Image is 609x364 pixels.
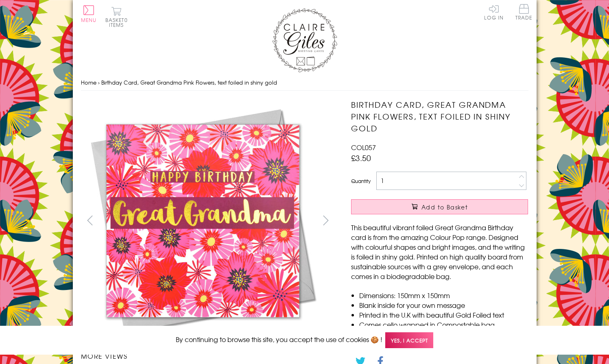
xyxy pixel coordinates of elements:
a: Trade [515,4,533,22]
button: Menu [81,5,97,22]
button: prev [81,211,99,229]
span: Add to Basket [421,203,468,211]
span: Birthday Card, Great Grandma Pink Flowers, text foiled in shiny gold [101,78,277,86]
nav: breadcrumbs [81,74,528,91]
p: This beautiful vibrant foiled Great Grandma Birthday card is from the amazing Colour Pop range. D... [351,222,528,281]
a: Home [81,78,96,86]
span: COL057 [351,142,376,152]
a: Log In [484,4,504,20]
button: Basket0 items [105,7,128,27]
h1: Birthday Card, Great Grandma Pink Flowers, text foiled in shiny gold [351,99,528,134]
h3: More views [81,351,335,361]
span: Menu [81,16,97,24]
button: next [317,211,335,229]
li: Dimensions: 150mm x 150mm [359,290,528,300]
button: Add to Basket [351,199,528,214]
span: £3.50 [351,152,371,163]
span: › [98,78,100,86]
label: Quantity [351,177,371,185]
li: Blank inside for your own message [359,300,528,310]
li: Comes cello wrapped in Compostable bag [359,320,528,329]
li: Printed in the U.K with beautiful Gold Foiled text [359,310,528,320]
img: Birthday Card, Great Grandma Pink Flowers, text foiled in shiny gold [81,99,325,343]
span: 0 items [109,16,128,28]
span: Trade [515,4,533,20]
span: Yes, I accept [385,332,433,348]
img: Claire Giles Greetings Cards [272,8,337,72]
